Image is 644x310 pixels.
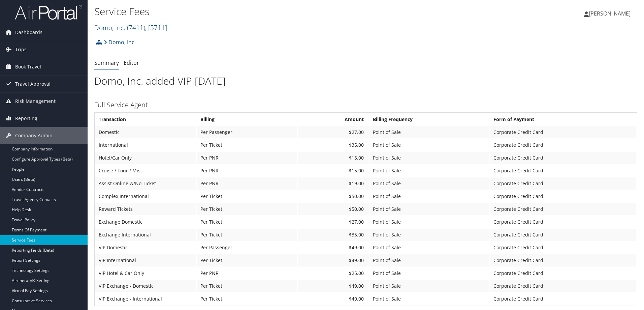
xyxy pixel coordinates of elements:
a: Editor [124,59,139,66]
td: $49.00 [298,242,369,254]
span: Company Admin [15,127,53,144]
td: $50.00 [298,203,369,215]
td: Corporate Credit Card [490,190,636,202]
td: Domestic [95,126,196,138]
span: Book Travel [15,58,41,75]
td: Point of Sale [369,203,489,215]
td: Corporate Credit Card [490,152,636,164]
td: $49.00 [298,254,369,266]
a: [PERSON_NAME] [584,3,637,24]
td: Point of Sale [369,152,489,164]
td: Per Ticket [197,229,297,241]
span: [PERSON_NAME] [589,10,631,17]
td: $25.00 [298,267,369,279]
h1: Service Fees [94,4,456,19]
td: Per PNR [197,267,297,279]
td: Corporate Credit Card [490,126,636,138]
td: Point of Sale [369,229,489,241]
td: Corporate Credit Card [490,203,636,215]
td: Point of Sale [369,216,489,228]
span: Trips [15,41,27,58]
td: Per Ticket [197,190,297,202]
td: Corporate Credit Card [490,139,636,151]
span: Travel Approval [15,76,51,92]
td: Exchange International [95,229,196,241]
th: Form of Payment [490,113,636,125]
a: Summary [94,59,119,66]
td: Hotel/Car Only [95,152,196,164]
td: Corporate Credit Card [490,280,636,292]
td: VIP Exchange - Domestic [95,280,196,292]
td: $49.00 [298,280,369,292]
h3: Full Service Agent [94,100,637,110]
td: Point of Sale [369,126,489,138]
td: Point of Sale [369,139,489,151]
td: $35.00 [298,139,369,151]
td: Per Ticket [197,254,297,266]
td: $50.00 [298,190,369,202]
td: $35.00 [298,229,369,241]
span: Dashboards [15,24,42,41]
td: Point of Sale [369,165,489,177]
td: Exchange Domestic [95,216,196,228]
td: Corporate Credit Card [490,216,636,228]
span: , [ 5711 ] [145,23,167,32]
span: Reporting [15,110,37,127]
th: Billing [197,113,297,125]
td: Point of Sale [369,280,489,292]
td: Per PNR [197,152,297,164]
td: $15.00 [298,152,369,164]
td: Point of Sale [369,177,489,190]
td: Per Ticket [197,203,297,215]
td: Point of Sale [369,190,489,202]
td: Point of Sale [369,242,489,254]
td: Per Ticket [197,139,297,151]
th: Amount [298,113,369,125]
td: Point of Sale [369,293,489,305]
td: Cruise / Tour / Misc [95,165,196,177]
td: Per Passenger [197,126,297,138]
td: Reward Tickets [95,203,196,215]
td: Per PNR [197,165,297,177]
td: VIP Hotel & Car Only [95,267,196,279]
a: Domo, Inc. [94,23,167,32]
th: Billing Frequency [369,113,489,125]
td: Corporate Credit Card [490,254,636,266]
h1: Domo, Inc. added VIP [DATE] [94,74,637,88]
td: Corporate Credit Card [490,267,636,279]
td: Per Ticket [197,280,297,292]
td: Assist Online w/No Ticket [95,177,196,190]
td: $27.00 [298,216,369,228]
span: ( 7411 ) [127,23,145,32]
td: $15.00 [298,165,369,177]
td: VIP Domestic [95,242,196,254]
td: Point of Sale [369,254,489,266]
td: $27.00 [298,126,369,138]
td: Point of Sale [369,267,489,279]
td: VIP Exchange - International [95,293,196,305]
td: Corporate Credit Card [490,165,636,177]
a: Domo, Inc. [104,35,136,49]
td: Per Passenger [197,242,297,254]
td: International [95,139,196,151]
td: $49.00 [298,293,369,305]
img: airportal-logo.png [15,4,82,20]
td: Corporate Credit Card [490,293,636,305]
td: Per PNR [197,177,297,190]
td: $19.00 [298,177,369,190]
td: Per Ticket [197,216,297,228]
th: Transaction [95,113,196,125]
td: Complex International [95,190,196,202]
td: Corporate Credit Card [490,229,636,241]
td: Per Ticket [197,293,297,305]
td: Corporate Credit Card [490,177,636,190]
span: Risk Management [15,93,56,110]
td: Corporate Credit Card [490,242,636,254]
td: VIP International [95,254,196,266]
